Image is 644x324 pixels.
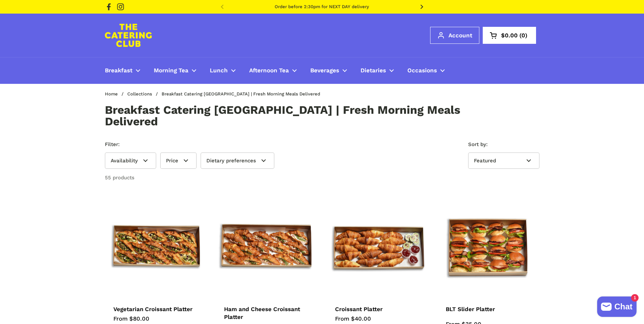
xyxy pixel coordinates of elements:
[105,104,496,127] h1: Breakfast Catering [GEOGRAPHIC_DATA] | Fresh Morning Meals Delivered
[210,67,228,75] span: Lunch
[105,91,118,96] a: Home
[111,158,138,164] span: Availability
[154,67,188,75] span: Morning Tea
[242,62,303,78] a: Afternoon Tea
[127,91,152,96] a: Collections
[105,67,132,75] span: Breakfast
[206,158,256,164] span: Dietary preferences
[430,27,479,44] a: Account
[160,152,197,169] summary: Price
[224,306,309,318] a: Ham and Cheese Croissant Platter
[113,306,199,310] a: Vegetarian Croissant Platter
[162,92,320,96] span: Breakfast Catering [GEOGRAPHIC_DATA] | Fresh Morning Meals Delivered
[401,62,452,78] a: Occasions
[122,92,124,96] span: /
[327,195,429,298] img: Croissant Platter
[166,158,178,164] span: Price
[354,62,401,78] a: Dietaries
[113,306,192,313] span: Vegetarian Croissant Platter
[595,296,639,319] inbox-online-store-chat: Shopify online store chat
[105,152,156,169] summary: Availability
[249,67,289,75] span: Afternoon Tea
[156,92,158,96] span: /
[105,174,134,182] p: 55 products
[361,67,386,75] span: Dietaries
[147,62,203,78] a: Morning Tea
[105,195,207,298] img: Vegetarian Croissant Platter
[113,315,149,322] span: From $80.00
[518,33,529,38] span: 0
[303,62,354,78] a: Beverages
[105,24,152,47] img: The Catering Club
[335,306,383,313] span: Croissant Platter
[437,195,539,298] img: BLT Slider Platter
[335,315,371,322] span: From $40.00
[98,62,147,78] a: Breakfast
[501,33,518,38] span: $0.00
[105,92,329,96] nav: breadcrumbs
[310,67,339,75] span: Beverages
[105,141,278,148] p: Filter:
[446,306,495,313] span: BLT Slider Platter
[335,306,420,310] a: Croissant Platter
[275,4,369,9] a: Order before 2:30pm for NEXT DAY delivery
[216,195,318,298] img: Ham and Cheese Croissant Platter
[201,152,274,169] summary: Dietary preferences
[407,67,437,75] span: Occasions
[468,141,539,148] label: Sort by:
[224,306,300,321] span: Ham and Cheese Croissant Platter
[203,62,242,78] a: Lunch
[446,306,531,310] a: BLT Slider Platter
